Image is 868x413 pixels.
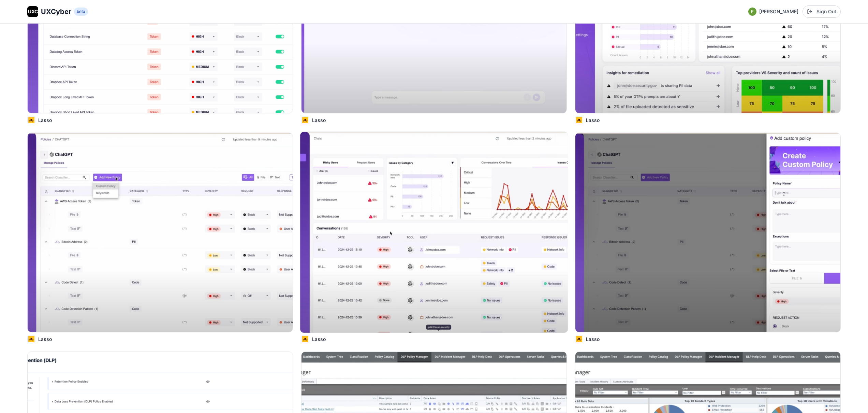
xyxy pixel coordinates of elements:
a: UXCUXCyberbeta [27,6,88,17]
span: UXC [28,8,38,15]
p: Lasso [38,336,52,343]
span: UXCyber [41,7,71,16]
img: Lasso logo [575,116,583,124]
img: Profile [748,8,756,16]
span: [PERSON_NAME] [759,8,798,15]
p: Lasso [312,117,326,124]
img: Image from Lasso [575,133,840,332]
img: Lasso logo [28,335,35,343]
img: Lasso logo [301,116,309,124]
img: Lasso logo [301,335,309,343]
img: Lasso logo [28,116,35,124]
p: Lasso [586,117,600,124]
span: beta [74,8,88,16]
button: Sign Out [803,5,841,18]
p: Lasso [586,336,600,343]
p: Lasso [38,117,52,124]
p: Lasso [312,336,326,343]
img: Image from Lasso [300,132,568,333]
img: Lasso logo [575,335,583,343]
img: Image from Lasso [28,133,293,332]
